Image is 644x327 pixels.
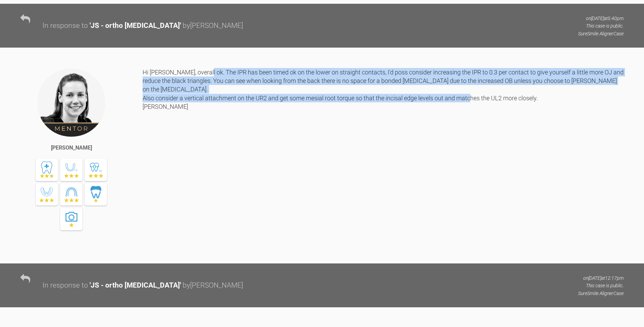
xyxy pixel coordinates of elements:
[42,280,88,291] div: In response to
[578,282,624,289] p: This case is public.
[578,15,624,22] p: on [DATE] at 5:40pm
[143,68,624,253] div: Hi [PERSON_NAME], overall ok. The IPR has been timed ok on the lower on straight contacts, I'd po...
[37,68,106,137] img: Kelly Toft
[90,20,181,32] div: ' JS - ortho [MEDICAL_DATA] '
[183,20,243,32] div: by [PERSON_NAME]
[42,20,88,32] div: In response to
[578,290,624,297] p: SureSmile Aligner Case
[90,280,181,291] div: ' JS - ortho [MEDICAL_DATA] '
[578,274,624,282] p: on [DATE] at 12:17pm
[51,143,92,152] div: [PERSON_NAME]
[183,280,243,291] div: by [PERSON_NAME]
[578,22,624,30] p: This case is public.
[578,30,624,37] p: SureSmile Aligner Case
